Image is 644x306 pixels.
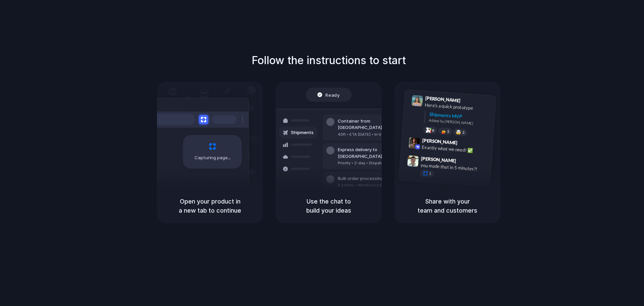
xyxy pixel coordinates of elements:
span: Shipments [291,129,314,136]
div: Shipments MVP [429,111,491,122]
span: [PERSON_NAME] [422,137,458,146]
span: 9:41 AM [463,98,476,106]
div: Added by [PERSON_NAME] [429,118,490,127]
div: 40ft • ETA [DATE] • In transit [338,132,410,137]
h5: Share with your team and customers [402,197,492,215]
div: 🤯 [456,130,462,135]
div: Exactly what we need! ✅ [422,143,489,155]
span: 8 [432,129,434,132]
span: [PERSON_NAME] [421,155,457,165]
span: 1 [429,172,431,176]
span: 3 [462,131,465,134]
span: Ready [326,91,340,98]
div: Express delivery to [GEOGRAPHIC_DATA] [338,146,410,160]
div: Bulk order processing [338,175,400,182]
div: Priority • 2-day • Dispatched [338,160,410,166]
span: 9:42 AM [460,140,473,148]
div: 8 pallets • Warehouse B • Packed [338,182,400,188]
div: Container from [GEOGRAPHIC_DATA] [338,118,410,131]
div: Here's a quick prototype [425,101,492,113]
h5: Use the chat to build your ideas [284,197,374,215]
div: you made that in 5 minutes?! [420,162,487,173]
h5: Open your product in a new tab to continue [165,197,255,215]
span: [PERSON_NAME] [425,94,461,104]
span: 5 [447,130,449,133]
span: 9:47 AM [458,158,472,166]
span: Capturing page [195,155,232,161]
h1: Follow the instructions to start [252,52,406,69]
